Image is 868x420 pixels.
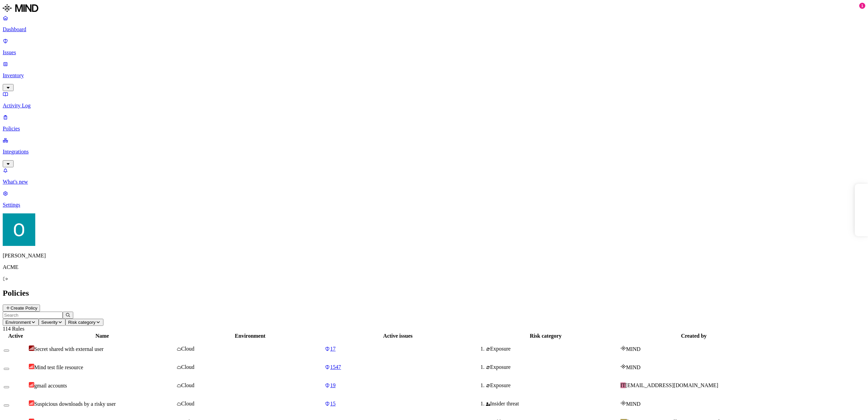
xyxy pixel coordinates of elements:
p: Settings [3,202,865,208]
button: Create Policy [3,304,40,312]
img: severity-high.svg [29,382,34,387]
span: IT [620,382,626,388]
p: Policies [3,126,865,132]
a: 17 [325,346,471,352]
span: Cloud [181,364,194,370]
div: Active issues [325,333,471,339]
div: Exposure [486,382,619,388]
span: 19 [330,382,336,388]
img: mind-logo-icon.svg [620,400,626,406]
span: Cloud [181,346,194,352]
p: Issues [3,49,865,56]
div: Environment [177,333,323,339]
span: Suspicious downloads by a risky user [34,401,116,407]
h2: Policies [3,289,865,298]
img: Ofir Englard [3,213,35,246]
a: 19 [325,382,471,388]
img: severity-critical.svg [29,345,34,351]
div: Exposure [486,346,619,352]
span: Risk category [68,320,96,325]
p: Inventory [3,72,865,79]
p: Integrations [3,149,865,155]
p: Activity Log [3,103,865,109]
span: MIND [626,401,641,407]
input: Search [3,312,63,319]
img: MIND [3,3,38,14]
p: ACME [3,264,865,270]
a: 1547 [325,364,471,370]
img: severity-high.svg [29,400,34,406]
span: MIND [626,346,641,352]
div: Exposure [486,364,619,370]
div: Name [29,333,176,339]
p: Dashboard [3,26,865,33]
img: mind-logo-icon.svg [620,345,626,351]
div: Created by [620,333,768,339]
div: Active [4,333,27,339]
a: 15 [325,401,471,407]
img: mind-logo-icon.svg [620,364,626,369]
span: 114 Rules [3,326,24,332]
span: 17 [330,346,336,352]
span: [EMAIL_ADDRESS][DOMAIN_NAME] [626,382,718,388]
span: Mind test file resource [34,364,83,370]
div: Risk category [472,333,619,339]
span: MIND [626,364,641,370]
p: What's new [3,179,865,185]
span: Cloud [181,401,194,406]
span: 15 [330,401,336,406]
span: Cloud [181,382,194,388]
img: severity-high.svg [29,364,34,369]
div: Insider threat [486,401,619,407]
div: 1 [859,3,865,9]
span: Environment [5,320,31,325]
span: gmail accounts [34,383,67,388]
span: Secret shared with external user [34,346,103,352]
span: 1547 [330,364,341,370]
span: Severity [41,320,58,325]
